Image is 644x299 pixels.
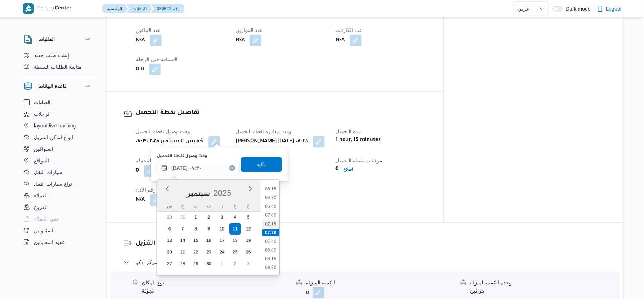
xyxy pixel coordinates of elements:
[136,109,427,118] h3: تفاصيل نقطة التحميل
[34,156,49,165] span: المواقع
[336,129,361,135] span: مدة التحميل
[177,223,189,235] div: day-7
[186,188,210,198] div: Button. Open the month selector. سبتمبر is currently selected.
[229,258,241,270] div: day-2
[470,279,619,287] div: وحدة الكمية المنزله
[136,65,144,74] b: 0.0
[102,4,128,13] button: الرئيسيه
[34,98,50,107] span: الطلبات
[241,157,282,172] button: تاكيد
[236,129,291,135] span: وقت مغادرة نقطة التحميل
[263,185,279,193] li: 06:15
[177,258,189,270] div: day-28
[24,82,92,91] button: قاعدة البيانات
[187,189,210,198] span: سبتمبر
[136,258,158,267] span: مركز إدكو
[594,1,625,16] button: Logout
[263,238,279,245] li: 07:45
[263,255,279,263] li: 08:15
[336,136,381,145] b: 1 hour, 15 minutes
[136,56,178,62] span: المسافه فبل الرحله
[164,258,175,270] div: day-27
[136,167,139,176] b: 0
[214,189,232,198] span: 2025
[236,36,245,45] b: N/A
[203,258,215,270] div: day-30
[190,201,202,211] div: ن
[34,133,73,142] span: انواع اماكن التنزيل
[563,6,591,12] span: Dark mode
[55,6,72,12] b: Center
[164,247,175,258] div: day-20
[163,212,255,270] div: month-٢٠٢٥-٠٩
[344,167,353,172] b: اطلاع
[142,279,291,287] div: نوع المكان
[34,238,65,247] span: عقود المقاولين
[177,235,189,247] div: day-14
[34,121,76,130] span: layout.liveTracking
[136,158,181,164] span: عدد الوحدات المحمله
[21,213,95,225] button: عقود العملاء
[216,247,228,258] div: day-24
[606,4,622,13] span: Logout
[136,196,145,205] b: N/A
[124,258,607,267] button: مركز إدكو
[164,235,175,247] div: day-13
[229,201,241,211] div: خ
[164,223,175,235] div: day-6
[21,108,95,120] button: الرحلات
[236,27,263,33] span: عدد الموازين
[34,249,64,258] span: اجهزة التليفون
[229,235,241,247] div: day-18
[190,247,202,258] div: day-22
[216,223,228,235] div: day-10
[136,27,160,33] span: عدد التباعين
[190,235,202,247] div: day-15
[177,247,189,258] div: day-21
[263,264,279,271] li: 08:30
[21,131,95,143] button: انواع اماكن التنزيل
[203,212,215,223] div: day-2
[34,110,51,118] span: الرحلات
[34,51,69,60] span: إنشاء طلب جديد
[21,178,95,190] button: انواع سيارات النقل
[34,203,48,212] span: الفروع
[21,201,95,213] button: الفروع
[18,50,98,76] div: الطلبات
[341,165,356,174] button: اطلاع
[136,239,607,249] h3: تفاصيل اماكن التنزيل
[177,201,189,211] div: ح
[243,235,254,247] div: day-19
[21,61,95,73] button: متابعة الطلبات النشطة
[306,291,309,296] b: 0
[229,212,241,223] div: day-4
[243,247,254,258] div: day-26
[263,203,279,210] li: 06:45
[151,4,184,13] button: 336822 رقم
[157,161,240,176] input: Press the down key to enter a popover containing a calendar. Press the escape key to close the po...
[136,138,203,146] b: خميس ١١ سبتمبر ٢٠٢٥ ٠٧:٣٠
[190,212,202,223] div: day-1
[263,220,279,228] li: 07:15
[157,154,207,160] label: وقت وصول نفطة التحميل
[336,158,383,164] span: مرفقات نقطة التحميل
[164,212,175,223] div: day-30
[21,97,95,108] button: الطلبات
[263,247,279,254] li: 08:00
[177,212,189,223] div: day-31
[21,50,95,61] button: إنشاء طلب جديد
[229,165,235,171] button: Clear input
[21,155,95,166] button: المواقع
[34,145,53,153] span: السواقين
[203,223,215,235] div: day-9
[190,258,202,270] div: day-29
[127,4,152,13] button: الرحلات
[24,35,92,44] button: الطلبات
[136,129,190,135] span: وقت وصول نفطة التحميل
[21,190,95,201] button: العملاء
[248,186,253,192] button: Next month
[243,201,254,211] div: ج
[21,143,95,155] button: السواقين
[38,35,55,44] h3: الطلبات
[216,258,228,270] div: day-1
